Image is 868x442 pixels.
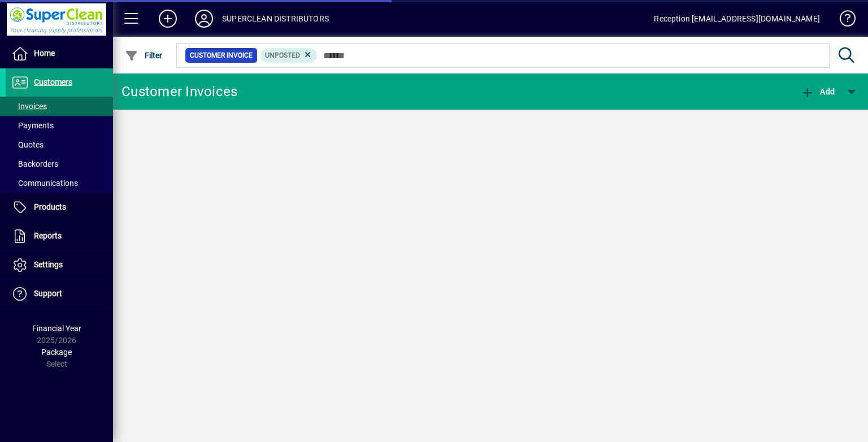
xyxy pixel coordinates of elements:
[265,51,300,59] span: Unposted
[261,48,318,63] mat-chip: Customer Invoice Status: Unposted
[11,179,78,188] span: Communications
[34,231,62,240] span: Reports
[6,135,113,154] a: Quotes
[6,97,113,116] a: Invoices
[6,174,113,193] a: Communications
[41,348,72,357] span: Package
[121,83,237,101] div: Customer Invoices
[6,40,113,68] a: Home
[11,121,54,130] span: Payments
[34,202,66,211] span: Products
[831,2,854,39] a: Knowledge Base
[34,77,72,86] span: Customers
[11,159,58,168] span: Backorders
[6,116,113,135] a: Payments
[186,8,222,29] button: Profile
[122,45,166,66] button: Filter
[34,49,55,58] span: Home
[11,140,44,149] span: Quotes
[32,324,81,333] span: Financial Year
[150,8,186,29] button: Add
[6,280,113,308] a: Support
[6,193,113,222] a: Products
[801,87,835,96] span: Add
[125,51,163,60] span: Filter
[654,10,820,28] div: Reception [EMAIL_ADDRESS][DOMAIN_NAME]
[6,251,113,279] a: Settings
[222,10,329,28] div: SUPERCLEAN DISTRIBUTORS
[798,81,837,102] button: Add
[34,260,63,269] span: Settings
[6,222,113,250] a: Reports
[11,102,47,111] span: Invoices
[6,154,113,174] a: Backorders
[190,50,253,61] span: Customer Invoice
[34,289,62,298] span: Support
